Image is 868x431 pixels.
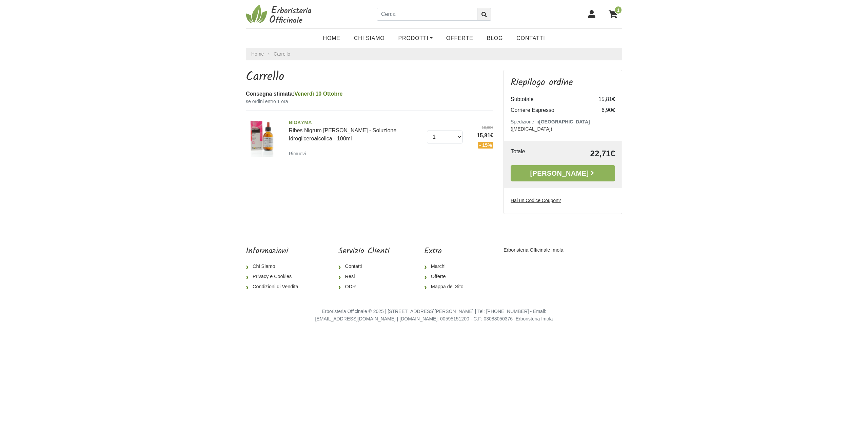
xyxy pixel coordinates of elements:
[243,116,284,157] img: Ribes Nigrum gemme - Soluzione Idrogliceroalcolica - 100ml
[511,105,588,116] td: Corriere Espresso
[504,247,564,253] a: Erboristeria Officinale Imola
[392,32,439,45] a: Prodotti
[246,282,303,292] a: Condizioni di Vendita
[468,132,493,140] span: 15,81€
[424,282,469,292] a: Mappa del Sito
[338,282,390,292] a: ODR
[274,51,290,57] a: Carrello
[439,32,480,45] a: OFFERTE
[510,32,552,45] a: Contatti
[588,105,615,116] td: 6,90€
[294,91,342,97] span: Venerdì 10 Ottobre
[539,119,590,124] b: [GEOGRAPHIC_DATA]
[289,151,306,156] small: Rimuovi
[246,4,314,24] img: Erboristeria Officinale
[588,94,615,105] td: 15,81€
[246,48,622,60] nav: breadcrumb
[424,272,469,282] a: Offerte
[511,165,615,181] a: [PERSON_NAME]
[511,77,615,89] h3: Riepilogo ordine
[289,119,422,141] a: BIOKYMARibes Nigrum [PERSON_NAME] - Soluzione Idrogliceroalcolica - 100ml
[511,198,561,203] u: Hai un Codice Coupon?
[478,142,493,149] span: - 15%
[338,247,390,256] h5: Servizio Clienti
[289,149,309,158] a: Rimuovi
[246,261,303,272] a: Chi Siamo
[511,118,615,133] p: Spedizione in
[614,6,622,14] span: 1
[511,197,561,204] label: Hai un Codice Coupon?
[246,98,493,105] small: se ordini entro 1 ora
[511,126,552,132] a: ([MEDICAL_DATA])
[516,316,553,321] a: Erboristeria Imola
[549,148,615,160] td: 22,71€
[338,272,390,282] a: Resi
[315,309,553,321] small: Erboristeria Officinale © 2025 | [STREET_ADDRESS][PERSON_NAME] | Tel: [PHONE_NUMBER] - Email: [EM...
[347,32,392,45] a: Chi Siamo
[316,32,347,45] a: Home
[246,70,493,84] h1: Carrello
[377,8,477,21] input: Cerca
[424,261,469,272] a: Marchi
[338,261,390,272] a: Contatti
[246,90,493,98] div: Consegna stimata:
[251,51,264,58] a: Home
[605,6,622,23] a: 1
[480,32,510,45] a: Blog
[246,272,303,282] a: Privacy e Cookies
[289,119,422,126] span: BIOKYMA
[246,247,303,256] h5: Informazioni
[424,247,469,256] h5: Extra
[468,125,493,131] del: 18,60€
[511,148,549,160] td: Totale
[511,94,588,105] td: Subtotale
